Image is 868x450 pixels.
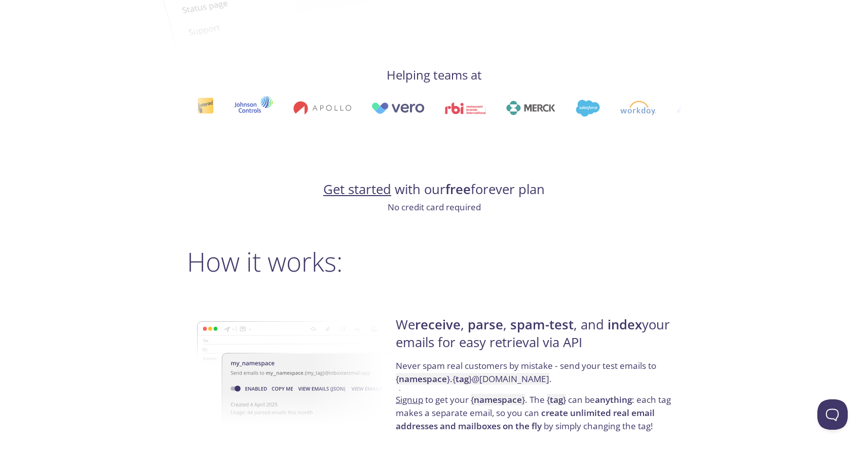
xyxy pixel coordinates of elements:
[471,394,525,405] code: { }
[396,316,678,359] h4: We , , , and your emails for easy retrieval via API
[396,393,678,432] p: to get your . The can be : each tag makes a separate email, so you can by simply changing the tag!
[290,101,348,115] img: apollo
[442,102,483,114] img: rbi
[474,394,522,405] strong: namespace
[231,96,270,120] img: johnsoncontrols
[323,180,391,198] a: Get started
[617,101,653,115] img: workday
[396,359,678,393] p: Never spam real customers by mistake - send your test emails to .
[550,394,563,405] strong: tag
[573,100,597,117] img: salesforce
[503,101,552,115] img: merck
[396,373,549,385] code: { } . { } @[DOMAIN_NAME]
[396,394,423,405] a: Signup
[399,373,447,385] strong: namespace
[456,373,469,385] strong: tag
[396,407,655,432] strong: create unlimited real email addresses and mailboxes on the fly
[187,181,682,198] h4: with our forever plan
[817,399,848,430] iframe: Help Scout Beacon - Open
[187,246,682,277] h2: How it works:
[415,316,461,333] strong: receive
[595,394,632,405] strong: anything
[368,102,422,114] img: vero
[547,394,566,405] code: { }
[608,316,642,333] strong: index
[510,316,574,333] strong: spam-test
[468,316,503,333] strong: parse
[187,67,682,83] h4: Helping teams at
[187,201,682,214] p: No credit card required
[445,180,471,198] strong: free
